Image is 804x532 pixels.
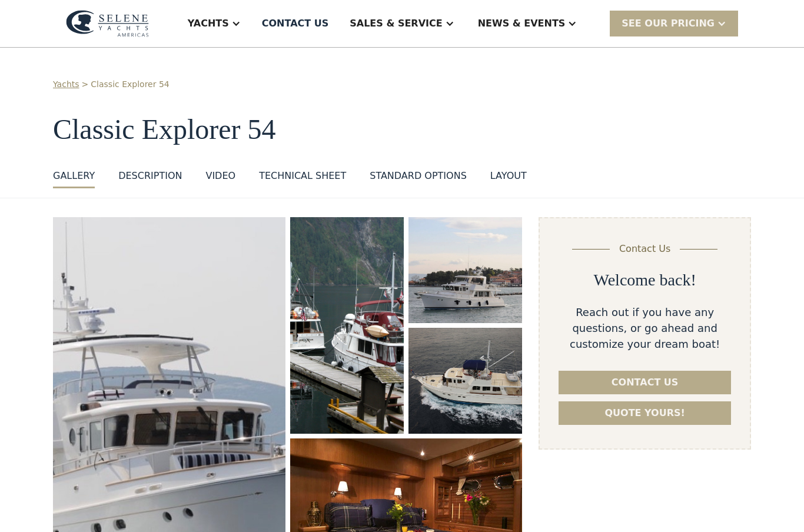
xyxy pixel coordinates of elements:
[118,169,182,183] div: DESCRIPTION
[91,78,169,91] a: Classic Explorer 54
[53,114,751,145] h1: Classic Explorer 54
[350,16,442,31] div: Sales & Service
[290,217,404,434] a: open lightbox
[408,217,522,323] img: 50 foot motor yacht
[490,169,527,188] a: layout
[205,169,235,183] div: VIDEO
[82,78,89,91] div: >
[188,16,229,31] div: Yachts
[262,16,329,31] div: Contact US
[408,328,522,434] a: open lightbox
[559,401,731,425] a: Quote yours!
[619,242,670,256] div: Contact Us
[66,10,149,37] img: logo
[370,169,467,183] div: standard options
[53,169,95,183] div: GALLERY
[205,169,235,188] a: VIDEO
[290,217,404,434] img: 50 foot motor yacht
[559,304,731,352] div: Reach out if you have any questions, or go ahead and customize your dream boat!
[559,371,731,394] a: Contact us
[478,16,566,31] div: News & EVENTS
[408,328,522,434] img: 50 foot motor yacht
[370,169,467,188] a: standard options
[594,270,696,290] h2: Welcome back!
[259,169,346,183] div: Technical sheet
[622,16,715,31] div: SEE Our Pricing
[408,217,522,323] a: open lightbox
[610,11,738,36] div: SEE Our Pricing
[53,169,95,188] a: GALLERY
[490,169,527,183] div: layout
[118,169,182,188] a: DESCRIPTION
[53,78,79,91] a: Yachts
[259,169,346,188] a: Technical sheet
